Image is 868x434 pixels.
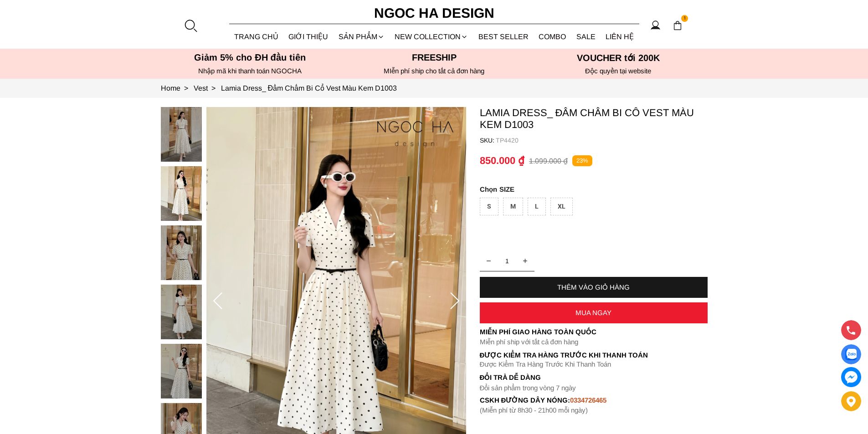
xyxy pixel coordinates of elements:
[161,225,202,280] img: Lamia Dress_ Đầm Chấm Bi Cổ Vest Màu Kem D1003_mini_2
[480,351,708,359] p: Được Kiểm Tra Hàng Trước Khi Thanh Toán
[681,15,688,22] span: 1
[529,52,708,63] h5: VOUCHER tới 200K
[571,25,601,49] a: SALE
[480,384,576,392] font: Đổi sản phẩm trong vòng 7 ngày
[480,373,708,381] h6: Đổi trả dễ dàng
[366,2,503,24] a: Ngoc Ha Design
[473,25,534,49] a: BEST SELLER
[198,67,302,75] font: Nhập mã khi thanh toán NGOCHA
[529,67,708,75] h6: Độc quyền tại website
[841,367,861,387] a: messenger
[334,25,390,49] div: SẢN PHẨM
[161,166,202,221] img: Lamia Dress_ Đầm Chấm Bi Cổ Vest Màu Kem D1003_mini_1
[161,344,202,398] img: Lamia Dress_ Đầm Chấm Bi Cổ Vest Màu Kem D1003_mini_4
[229,25,284,49] a: TRANG CHỦ
[480,396,570,404] font: cskh đường dây nóng:
[480,252,534,270] input: Quantity input
[180,84,192,92] span: >
[283,25,334,49] a: GIỚI THIỆU
[480,283,708,291] div: THÊM VÀO GIỎ HÀNG
[390,25,473,49] a: NEW COLLECTION
[601,25,639,49] a: LIÊN HỆ
[161,107,202,162] img: Lamia Dress_ Đầm Chấm Bi Cổ Vest Màu Kem D1003_mini_0
[528,198,546,215] div: L
[480,406,588,414] font: (Miễn phí từ 8h30 - 21h00 mỗi ngày)
[480,155,524,167] p: 850.000 ₫
[480,328,596,336] font: Miễn phí giao hàng toàn quốc
[550,198,573,215] div: XL
[161,285,202,339] img: Lamia Dress_ Đầm Chấm Bi Cổ Vest Màu Kem D1003_mini_3
[841,344,861,364] a: Display image
[480,185,708,193] p: SIZE
[161,84,194,92] a: Link to Home
[480,360,708,368] p: Được Kiểm Tra Hàng Trước Khi Thanh Toán
[570,396,606,404] font: 0334726465
[221,84,397,92] a: Link to Lamia Dress_ Đầm Chấm Bi Cổ Vest Màu Kem D1003
[496,137,708,144] p: TP4420
[194,52,306,62] font: Giảm 5% cho ĐH đầu tiên
[480,107,708,131] p: Lamia Dress_ Đầm Chấm Bi Cổ Vest Màu Kem D1003
[345,67,524,75] h6: MIễn phí ship cho tất cả đơn hàng
[480,137,496,144] h6: SKU:
[529,157,568,165] p: 1.099.000 ₫
[208,84,219,92] span: >
[673,20,683,31] img: img-CART-ICON-ksit0nf1
[572,155,592,167] p: 23%
[194,84,221,92] a: Link to Vest
[412,52,457,62] font: Freeship
[480,198,498,215] div: S
[534,25,571,49] a: Combo
[845,349,857,360] img: Display image
[480,338,578,346] font: Miễn phí ship với tất cả đơn hàng
[480,309,708,317] div: MUA NGAY
[503,198,523,215] div: M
